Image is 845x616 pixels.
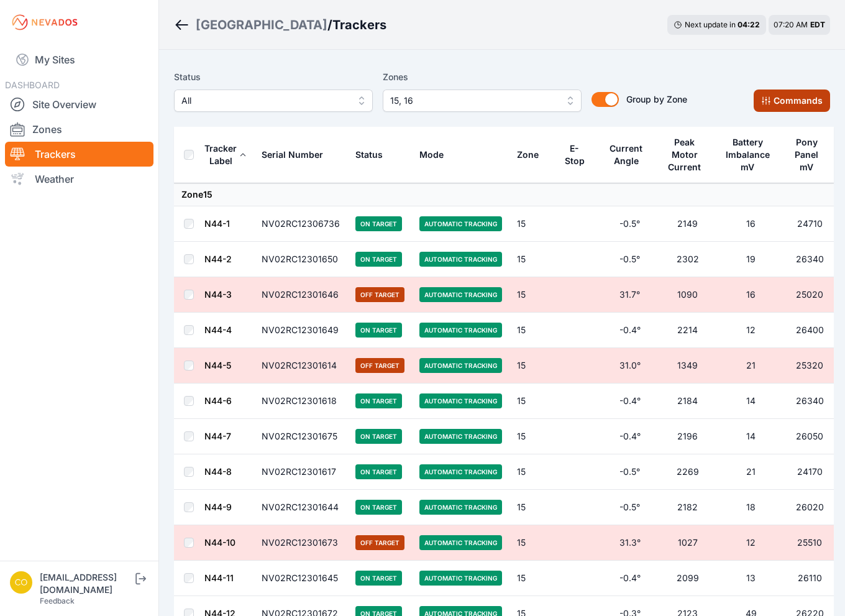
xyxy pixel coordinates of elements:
td: 2269 [659,454,716,490]
div: E-Stop [564,142,585,167]
img: Nevados [10,12,80,32]
a: N44-2 [204,254,232,264]
span: EDT [810,20,825,29]
span: Automatic Tracking [419,252,502,267]
td: NV02RC12301644 [254,490,348,525]
a: Trackers [5,142,153,167]
td: 1027 [659,525,716,561]
td: NV02RC12301673 [254,525,348,561]
td: 15 [509,419,556,454]
button: Status [355,140,393,170]
div: Pony Panel mV [793,136,821,173]
span: 15, 16 [390,93,557,108]
a: N44-11 [204,572,234,583]
button: Commands [754,90,830,112]
td: 31.7° [601,277,659,313]
td: 19 [716,242,785,277]
div: Mode [419,149,444,161]
td: 14 [716,384,785,419]
span: / [327,16,332,34]
td: 16 [716,206,785,242]
td: NV02RC12301649 [254,313,348,348]
td: -0.4° [601,561,659,596]
span: On Target [355,571,402,586]
span: On Target [355,393,402,408]
td: 26020 [785,490,834,525]
span: Off Target [355,535,404,550]
td: NV02RC12301618 [254,384,348,419]
td: 15 [509,561,556,596]
td: Zone 15 [174,183,834,206]
td: -0.5° [601,490,659,525]
td: 24170 [785,454,834,490]
a: N44-7 [204,431,231,441]
span: Automatic Tracking [419,216,502,231]
td: 2302 [659,242,716,277]
td: NV02RC12301645 [254,561,348,596]
div: Battery Imbalance mV [724,136,772,173]
a: N44-10 [204,537,235,548]
td: 12 [716,313,785,348]
span: Automatic Tracking [419,393,502,408]
span: On Target [355,464,402,479]
td: 25320 [785,348,834,384]
label: Zones [383,70,582,85]
td: 2184 [659,384,716,419]
button: Peak Motor Current [666,127,709,182]
div: Zone [517,149,539,161]
button: E-Stop [564,134,593,176]
td: 24710 [785,206,834,242]
td: 15 [509,384,556,419]
td: 2196 [659,419,716,454]
a: Zones [5,117,153,142]
span: All [181,93,348,108]
td: 25510 [785,525,834,561]
td: NV02RC12301650 [254,242,348,277]
td: 2182 [659,490,716,525]
button: 15, 16 [383,90,582,112]
img: controlroomoperator@invenergy.com [10,571,32,594]
span: Automatic Tracking [419,464,502,479]
nav: Breadcrumb [174,9,386,41]
button: Zone [517,140,549,170]
button: Mode [419,140,454,170]
span: Automatic Tracking [419,323,502,338]
td: NV02RC12301646 [254,277,348,313]
td: 2149 [659,206,716,242]
td: 15 [509,206,556,242]
span: Automatic Tracking [419,500,502,515]
td: 26050 [785,419,834,454]
span: On Target [355,500,402,515]
td: 1090 [659,277,716,313]
td: -0.5° [601,454,659,490]
a: Site Overview [5,92,153,117]
a: N44-9 [204,502,232,512]
td: 26340 [785,242,834,277]
div: Tracker Label [204,142,237,167]
td: 15 [509,348,556,384]
a: My Sites [5,45,153,75]
a: N44-6 [204,395,232,406]
td: 12 [716,525,785,561]
div: Serial Number [262,149,323,161]
label: Status [174,70,373,85]
a: N44-5 [204,360,231,370]
td: -0.4° [601,384,659,419]
td: 26340 [785,384,834,419]
td: 18 [716,490,785,525]
td: -0.4° [601,419,659,454]
div: Current Angle [608,142,644,167]
td: 15 [509,525,556,561]
button: Battery Imbalance mV [724,127,778,182]
td: 15 [509,313,556,348]
span: Automatic Tracking [419,358,502,373]
td: 31.3° [601,525,659,561]
span: Off Target [355,358,404,373]
td: NV02RC12301675 [254,419,348,454]
span: On Target [355,429,402,444]
td: 21 [716,348,785,384]
td: 15 [509,242,556,277]
td: -0.5° [601,206,659,242]
h3: Trackers [332,16,386,34]
a: N44-8 [204,466,232,477]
